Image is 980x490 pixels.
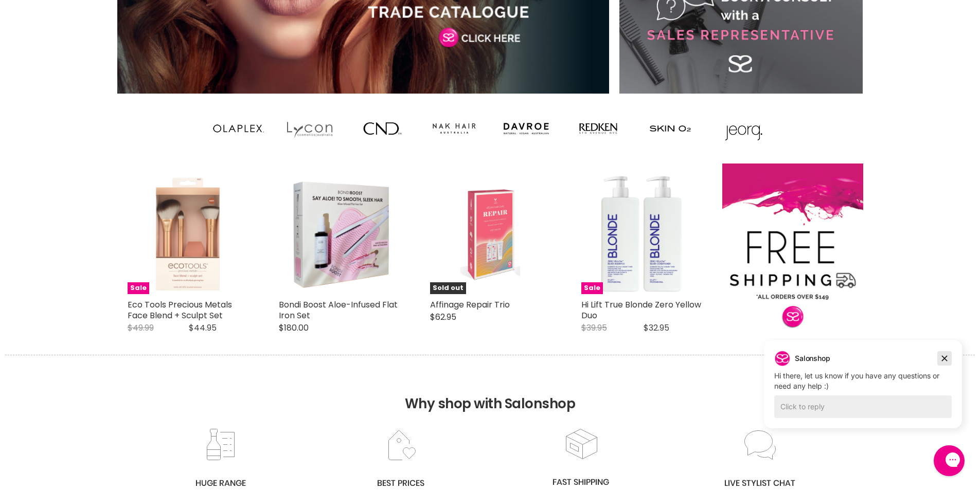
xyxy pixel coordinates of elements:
img: redken00_160x160@2x.jpg [573,108,624,149]
img: lycon_160x160@2x.jpg [284,108,336,149]
span: Sale [581,282,603,294]
h2: Value Packs & Gifts [733,260,853,274]
a: Affinage Repair Trio Affinage Repair Trio Sold out [430,174,550,294]
img: cnd_160x160@2x.jpg [357,108,408,149]
img: jerog_160x160@2x.gif [717,108,768,149]
span: $49.99 [128,322,154,334]
a: Eco Tools Precious Metals Face Blend + Sculpt Set [128,299,232,321]
a: Hi Lift True Blonde Zero Yellow Duo Sale [581,174,702,294]
a: Affinage Repair Trio [430,299,510,311]
span: $44.95 [189,322,217,334]
span: $62.95 [430,311,456,323]
span: Sale [128,282,149,294]
img: Eco Tools Precious Metals Face Blend + Sculpt Set [128,174,248,294]
iframe: Gorgias live chat messenger [929,442,970,480]
img: Bondi Boost Aloe-Infused Flat Iron Set [279,174,399,294]
span: $180.00 [279,322,309,334]
span: $39.95 [581,322,607,334]
img: skino2_160x160@2x.jpg [645,108,696,149]
span: View all [779,244,807,254]
img: olaplex1_160x160@2x.gif [212,108,264,149]
img: nak_160x160@2x.jpg [429,108,480,149]
img: Affinage Repair Trio [460,174,520,294]
span: $32.95 [644,322,669,334]
span: Sold out [430,282,466,294]
a: Eco Tools Precious Metals Face Blend + Sculpt Set Eco Tools Precious Metals Face Blend + Sculpt S... [128,174,248,294]
a: Bondi Boost Aloe-Infused Flat Iron Set [279,299,398,321]
h2: Why shop with Salonshop [5,355,975,427]
a: View all Value Packs & Gifts [722,164,863,355]
img: Hi Lift True Blonde Zero Yellow Duo [581,174,702,294]
a: Hi Lift True Blonde Zero Yellow Duo [581,299,701,321]
iframe: Gorgias live chat campaigns [756,338,970,444]
img: davroe_160x160@2x.jpg [501,108,552,149]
